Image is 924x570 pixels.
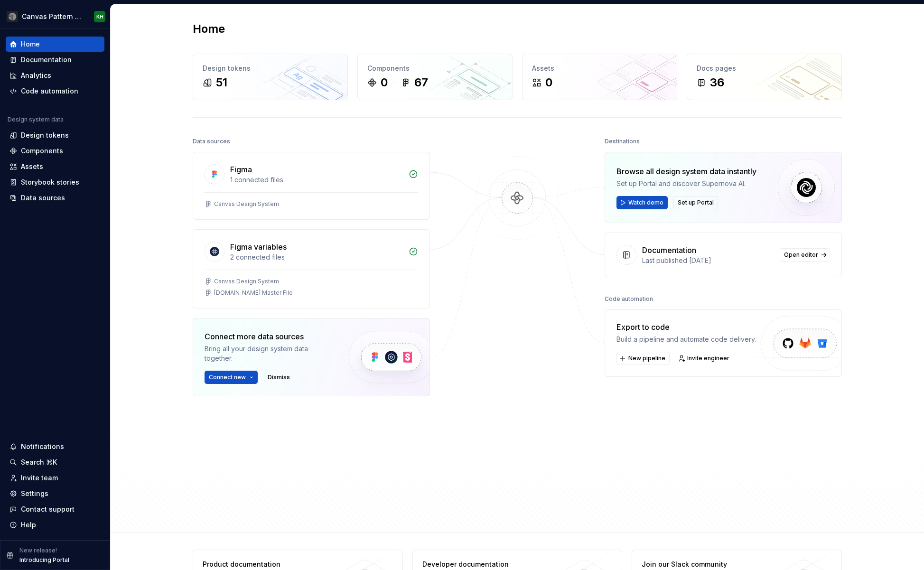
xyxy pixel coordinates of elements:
p: Introducing Portal [19,556,69,564]
div: Figma variables [230,241,287,252]
a: Design tokens [6,128,104,143]
button: Connect new [205,371,258,384]
div: Home [21,39,40,49]
div: Developer documentation [422,560,560,569]
div: Data sources [193,135,230,148]
div: Canvas Pattern Library (Master) [22,12,83,21]
div: 1 connected files [230,175,403,185]
a: Invite team [6,470,104,486]
div: Search ⌘K [21,458,57,467]
div: 67 [414,75,428,90]
button: Help [6,517,104,533]
span: Open editor [784,251,818,259]
div: Design tokens [21,131,69,140]
div: Components [367,64,503,73]
a: Storybook stories [6,175,104,190]
div: Canvas Design System [214,278,279,285]
div: Components [21,146,63,156]
span: Watch demo [628,199,663,206]
button: Notifications [6,439,104,454]
div: Notifications [21,442,64,451]
div: Storybook stories [21,178,79,187]
button: Search ⌘K [6,455,104,470]
div: [DOMAIN_NAME] Master File [214,289,293,297]
button: Watch demo [616,196,668,209]
button: Dismiss [263,371,294,384]
div: Last published [DATE] [642,256,774,265]
a: Open editor [780,248,830,262]
button: New pipeline [616,352,670,365]
div: Assets [21,162,43,171]
span: New pipeline [628,355,665,362]
span: Invite engineer [687,355,729,362]
div: Docs pages [697,64,832,73]
a: Documentation [6,52,104,67]
h2: Home [193,21,225,37]
a: Components [6,143,104,159]
div: Design system data [8,116,64,123]
div: Product documentation [203,560,341,569]
button: Set up Portal [673,196,718,209]
div: Documentation [21,55,72,65]
a: Invite engineer [675,352,734,365]
a: Analytics [6,68,104,83]
a: Data sources [6,190,104,206]
div: Invite team [21,473,58,483]
div: Build a pipeline and automate code delivery. [616,335,756,344]
div: Figma [230,164,252,175]
div: Connect more data sources [205,331,333,342]
div: Settings [21,489,48,498]
div: Data sources [21,193,65,203]
a: Code automation [6,84,104,99]
div: Code automation [605,292,653,306]
span: Dismiss [268,374,290,381]
a: Docs pages36 [687,54,842,100]
div: Help [21,520,36,530]
div: Canvas Design System [214,200,279,208]
a: Design tokens51 [193,54,348,100]
span: Set up Portal [678,199,714,206]
a: Settings [6,486,104,501]
button: Canvas Pattern Library (Master)KH [2,6,108,27]
div: Assets [532,64,667,73]
div: 36 [710,75,724,90]
div: 0 [545,75,552,90]
p: New release! [19,547,57,554]
img: 3ce36157-9fde-47d2-9eb8-fa8ebb961d3d.png [7,11,18,22]
div: KH [96,13,103,20]
a: Home [6,37,104,52]
div: Set up Portal and discover Supernova AI. [616,179,756,188]
div: Contact support [21,505,75,514]
span: Connect new [209,374,246,381]
div: Code automation [21,86,78,96]
div: Documentation [642,244,696,256]
a: Figma variables2 connected filesCanvas Design System[DOMAIN_NAME] Master File [193,229,430,308]
div: Design tokens [203,64,338,73]
a: Assets0 [522,54,677,100]
div: Analytics [21,71,51,80]
div: 0 [381,75,388,90]
div: Bring all your design system data together. [205,344,333,363]
div: Browse all design system data instantly [616,166,756,177]
a: Assets [6,159,104,174]
div: Destinations [605,135,640,148]
div: 51 [216,75,227,90]
div: Export to code [616,321,756,333]
div: 2 connected files [230,252,403,262]
a: Components067 [357,54,513,100]
button: Contact support [6,502,104,517]
div: Join our Slack community [642,560,780,569]
a: Figma1 connected filesCanvas Design System [193,152,430,220]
